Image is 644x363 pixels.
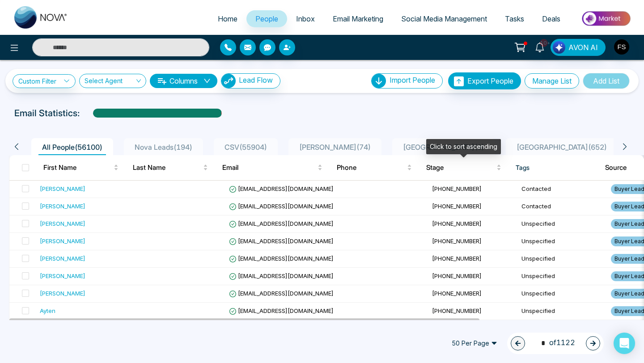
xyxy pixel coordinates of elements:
[217,73,280,89] a: Lead FlowLead Flow
[40,236,85,245] div: [PERSON_NAME]
[14,106,80,120] p: Email Statistics:
[229,272,334,279] span: [EMAIL_ADDRESS][DOMAIN_NAME]
[246,10,287,27] a: People
[518,198,607,215] td: Contacted
[518,285,607,303] td: Unspecified
[218,14,237,23] span: Home
[330,155,419,180] th: Phone
[432,290,482,297] span: [PHONE_NUMBER]
[40,271,85,280] div: [PERSON_NAME]
[337,162,405,173] span: Phone
[513,143,610,152] span: [GEOGRAPHIC_DATA] ( 652 )
[133,162,201,173] span: Last Name
[614,333,635,354] div: Open Intercom Messenger
[392,10,496,27] a: Social Media Management
[131,143,196,152] span: Nova Leads ( 194 )
[533,10,569,27] a: Deals
[229,237,334,245] span: [EMAIL_ADDRESS][DOMAIN_NAME]
[43,162,112,173] span: First Name
[222,162,316,173] span: Email
[324,10,392,27] a: Email Marketing
[150,74,217,88] button: Columnsdown
[221,73,280,89] button: Lead Flow
[542,14,560,23] span: Deals
[553,41,565,54] img: Lead Flow
[432,307,482,314] span: [PHONE_NUMBER]
[426,162,495,173] span: Stage
[568,42,598,53] span: AVON AI
[229,220,334,227] span: [EMAIL_ADDRESS][DOMAIN_NAME]
[614,39,629,55] img: User Avatar
[229,255,334,262] span: [EMAIL_ADDRESS][DOMAIN_NAME]
[525,73,579,89] button: Manage List
[36,155,126,180] th: First Name
[287,10,324,27] a: Inbox
[399,143,488,152] span: [GEOGRAPHIC_DATA] ( 9 )
[401,14,487,23] span: Social Media Management
[518,268,607,285] td: Unspecified
[40,289,85,298] div: [PERSON_NAME]
[540,39,548,47] span: 10+
[505,14,524,23] span: Tasks
[448,72,521,89] button: Export People
[467,76,513,85] span: Export People
[419,155,508,180] th: Stage
[203,77,211,84] span: down
[536,337,575,349] span: of 1122
[529,39,551,55] a: 10+
[40,184,85,193] div: [PERSON_NAME]
[229,290,334,297] span: [EMAIL_ADDRESS][DOMAIN_NAME]
[518,233,607,250] td: Unspecified
[126,155,215,180] th: Last Name
[221,74,236,88] img: Lead Flow
[296,14,315,23] span: Inbox
[229,307,334,314] span: [EMAIL_ADDRESS][DOMAIN_NAME]
[518,181,607,198] td: Contacted
[40,202,85,211] div: [PERSON_NAME]
[432,203,482,210] span: [PHONE_NUMBER]
[229,203,334,210] span: [EMAIL_ADDRESS][DOMAIN_NAME]
[40,254,85,263] div: [PERSON_NAME]
[518,215,607,233] td: Unspecified
[508,155,598,180] th: Tags
[38,143,106,152] span: All People ( 56100 )
[426,139,501,154] div: Click to sort ascending
[209,10,246,27] a: Home
[432,237,482,245] span: [PHONE_NUMBER]
[518,303,607,320] td: Unspecified
[40,306,55,315] div: Ayten
[255,14,278,23] span: People
[432,185,482,192] span: [PHONE_NUMBER]
[432,255,482,262] span: [PHONE_NUMBER]
[518,250,607,268] td: Unspecified
[551,39,606,56] button: AVON AI
[390,76,435,84] span: Import People
[333,14,383,23] span: Email Marketing
[432,220,482,227] span: [PHONE_NUMBER]
[296,143,374,152] span: [PERSON_NAME] ( 74 )
[221,143,271,152] span: CSV ( 55904 )
[432,272,482,279] span: [PHONE_NUMBER]
[496,10,533,27] a: Tasks
[574,8,639,29] img: Market-place.gif
[229,185,334,192] span: [EMAIL_ADDRESS][DOMAIN_NAME]
[239,76,273,84] span: Lead Flow
[215,155,330,180] th: Email
[13,74,76,88] a: Custom Filter
[445,336,504,350] span: 50 Per Page
[14,6,68,29] img: Nova CRM Logo
[40,219,85,228] div: [PERSON_NAME]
